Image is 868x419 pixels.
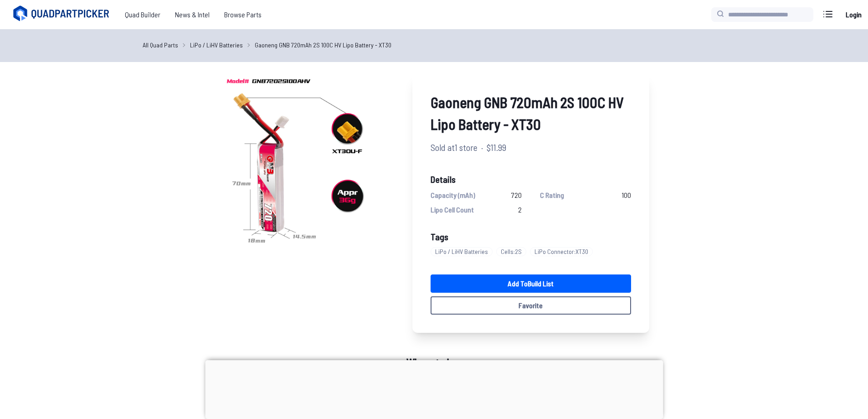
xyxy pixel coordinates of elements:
span: 100 [621,190,631,201]
span: 720 [511,190,522,201]
span: Sold at 1 store [431,140,478,154]
span: · [481,140,483,154]
a: Cells:2S [496,243,530,260]
span: C Rating [540,190,564,201]
a: Browse Parts [217,5,269,24]
a: Quad Builder [118,5,168,24]
img: image [219,73,394,248]
a: LiPo / LiHV Batteries [190,40,243,50]
span: Capacity (mAh) [431,190,475,201]
span: $11.99 [487,140,506,154]
a: LiPo / LiHV Batteries [431,243,496,260]
span: Lipo Cell Count [431,204,474,215]
iframe: Advertisement [205,360,663,417]
span: Cells : 2S [496,247,526,256]
a: All Quad Parts [143,40,178,50]
a: News & Intel [168,5,217,24]
span: Gaoneng GNB 720mAh 2S 100C HV Lipo Battery - XT30 [431,91,631,135]
span: 2 [518,204,522,215]
a: Login [842,5,864,24]
button: Favorite [431,296,631,315]
span: Tags [431,231,448,242]
span: Details [431,172,631,186]
span: LiPo / LiHV Batteries [431,247,493,256]
a: Add toBuild List [431,274,631,293]
span: LiPo Connector : XT30 [530,247,593,256]
span: Where to buy [406,355,462,371]
a: LiPo Connector:XT30 [530,243,596,260]
a: Gaoneng GNB 720mAh 2S 100C HV Lipo Battery - XT30 [255,40,391,50]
